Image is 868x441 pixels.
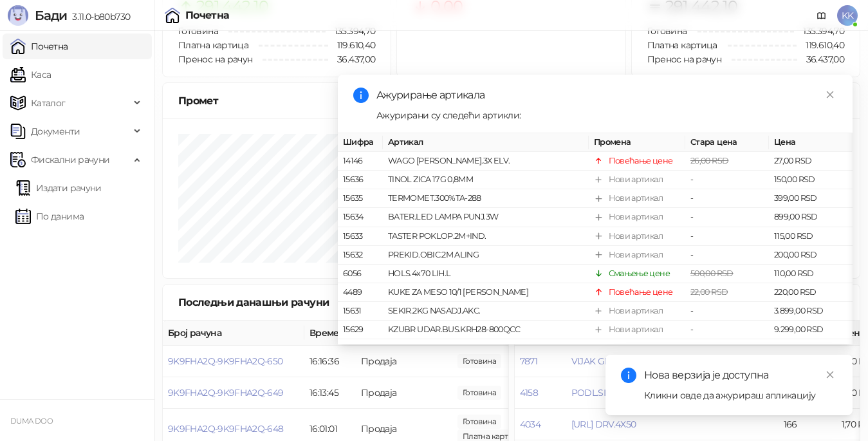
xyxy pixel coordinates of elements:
span: Документи [31,118,80,144]
td: SEKIR.2KG NASADJ.AKC. [383,302,589,321]
td: 9.999,00 RSD [769,339,853,358]
div: Нови артикал [609,192,663,205]
a: Издати рачуни [15,175,102,201]
td: 15632 [338,246,383,265]
th: Артикал [383,133,589,152]
span: Бади [35,8,67,23]
button: 4034 [520,418,540,430]
div: Ажурирање артикала [376,88,837,103]
div: Нови артикал [609,249,663,261]
a: Close [823,368,837,382]
td: 110,00 RSD [769,265,853,283]
td: 150,00 RSD [769,171,853,189]
span: 3.11.0-b80b730 [67,11,130,23]
td: - [685,321,769,339]
span: 270,00 [457,354,501,368]
span: Платна картица [647,39,717,51]
td: 15634 [338,208,383,227]
td: 399,00 RSD [769,189,853,208]
a: Close [823,88,837,102]
th: Стара цена [685,133,769,152]
td: TINOL ZICA 17G 0,8MM [383,171,589,189]
div: Нови артикал [609,211,663,223]
a: Документација [811,5,832,26]
div: Нови артикал [609,323,663,336]
span: 22,00 RSD [690,287,728,297]
div: Повећање цене [609,155,673,167]
td: 15635 [338,189,383,208]
span: close [826,370,835,379]
img: Logo [8,5,28,26]
td: 15628 [338,339,383,358]
th: Цена [769,133,853,152]
div: Ажурирани су следећи артикли: [376,108,837,122]
span: 36.437,00 [328,52,375,66]
td: Продаја [356,377,452,409]
span: 9K9FHA2Q-9K9FHA2Q-649 [168,387,284,399]
td: Продаја [356,346,452,377]
td: 9.299,00 RSD [769,321,853,339]
td: KUKE ZA MESO 10/1 [PERSON_NAME] [383,283,589,302]
span: close [826,90,835,99]
a: Почетна [10,33,68,59]
div: Смањење цене [609,267,670,280]
td: 15631 [338,302,383,321]
td: HOLS.4x70 LIH.L [383,265,589,283]
td: 15629 [338,321,383,339]
td: 200,00 RSD [769,246,853,265]
span: 1,00 [457,415,501,429]
span: Готовина [178,25,218,37]
td: KZUBR KOLICA ZA CO2+FIJOK. [383,339,589,358]
td: BATER.LED LAMPA PUNJ.3W [383,208,589,227]
td: 115,00 RSD [769,227,853,246]
td: 16:16:36 [304,346,356,377]
th: Промена [589,133,685,152]
td: WAGO [PERSON_NAME].3X ELV. [383,152,589,171]
div: Нова верзија је доступна [644,368,837,383]
td: - [685,339,769,358]
div: Последњи данашњи рачуни [178,294,376,310]
span: [URL] DRV.4X50 [571,418,636,430]
span: Фискални рачуни [31,147,109,173]
a: По данима [15,203,84,229]
button: 9K9FHA2Q-9K9FHA2Q-650 [168,355,283,367]
div: Повећање цене [609,286,673,299]
th: Број рачуна [163,321,304,346]
span: info-circle [621,368,636,383]
span: 36.437,00 [797,52,844,66]
td: - [685,171,769,189]
td: 14146 [338,152,383,171]
td: 15636 [338,171,383,189]
div: Нови артикал [609,230,663,243]
span: Каталог [31,90,66,116]
button: 7871 [520,355,537,367]
div: Нови артикал [609,305,663,317]
td: PREKID.OBIC.2M ALING [383,246,589,265]
span: 119.610,40 [797,38,844,52]
td: - [685,227,769,246]
button: PODL.SIR.6 [571,387,619,399]
span: 26,00 RSD [690,156,728,165]
td: 27,00 RSD [769,152,853,171]
div: Кликни овде да ажурираш апликацију [644,388,837,402]
span: Платна картица [178,39,248,51]
span: Готовина [647,25,687,37]
button: VIJAK GIPS 3.5*55 [571,355,643,367]
div: Нови артикал [609,173,663,186]
td: - [685,302,769,321]
td: KZUBR UDAR.BUS.KRH28-800QCC [383,321,589,339]
td: - [685,246,769,265]
span: 1.435,00 [457,386,501,400]
span: 9K9FHA2Q-9K9FHA2Q-648 [168,423,284,435]
span: 119.610,40 [328,38,376,52]
td: 15633 [338,227,383,246]
small: DUMA DOO [10,417,53,426]
div: Почетна [185,10,230,21]
td: TERMOMET.300%TA-288 [383,189,589,208]
td: 3.899,00 RSD [769,302,853,321]
div: Промет [178,93,844,109]
td: 899,00 RSD [769,208,853,227]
